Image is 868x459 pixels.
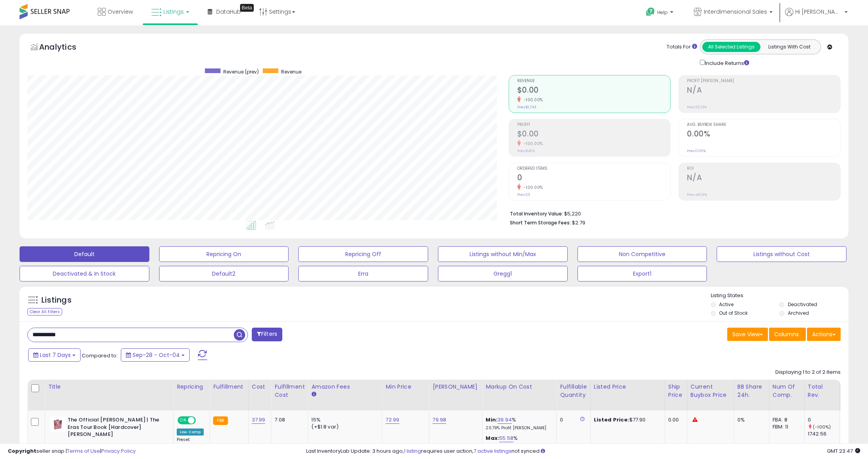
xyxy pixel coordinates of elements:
span: $2.79 [572,219,585,226]
button: Default2 [159,266,289,281]
div: Ship Price [668,383,684,399]
div: Last InventoryLab Update: 3 hours ago, requires user action, not synced. [306,448,860,455]
div: [PERSON_NAME] [432,383,479,391]
a: Terms of Use [67,447,100,455]
div: Fulfillment [213,383,245,391]
small: -100.00% [521,141,543,147]
small: Prev: 23.13% [687,105,707,109]
b: Min: [486,416,497,423]
div: Min Price [386,383,426,391]
h2: N/A [687,86,840,96]
button: Actions [807,328,841,341]
div: 1742.56 [808,430,839,437]
a: Help [640,1,681,25]
div: Clear All Filters [27,308,62,316]
span: DataHub [216,8,241,16]
span: Interdimensional Sales [704,8,767,16]
button: Filters [252,328,282,341]
small: Prev: 23 [517,192,530,197]
button: Listings without Cost [717,246,846,262]
span: Profit [517,123,671,127]
div: Displaying 1 to 2 of 2 items [775,369,841,376]
button: Last 7 Days [28,348,81,362]
div: 0% [737,416,763,423]
small: FBA [213,416,228,425]
span: OFF [195,417,207,424]
label: Archived [788,310,809,316]
span: 2025-10-12 23:47 GMT [827,447,860,455]
b: Total Inventory Value: [510,210,563,217]
span: Avg. Buybox Share [687,123,840,127]
label: Active [719,301,733,308]
small: Prev: 0.00% [687,149,706,153]
div: Title [48,383,170,391]
strong: Copyright [8,447,36,455]
div: Amazon Fees [311,383,379,391]
button: Save View [727,328,768,341]
a: Hi [PERSON_NAME] [785,8,848,25]
div: 0 [560,416,584,423]
button: Deactivated & In Stock [20,266,149,281]
div: Fulfillment Cost [274,383,305,399]
a: 39.94 [497,416,512,424]
small: Prev: $403 [517,149,535,153]
div: Low. Comp [177,429,204,436]
div: Include Returns [694,58,759,67]
div: Markup on Cost [486,383,553,391]
small: Amazon Fees. [311,391,316,398]
h2: N/A [687,173,840,184]
span: ROI [687,167,840,171]
b: The Official [PERSON_NAME] | The Eras Tour Book [Hardcover] [PERSON_NAME] [68,416,163,440]
span: Help [657,9,668,16]
small: Prev: 46.13% [687,192,707,197]
button: Default [20,246,149,262]
span: Listings [163,8,184,16]
li: $5,220 [510,208,835,218]
a: 1 listing [404,447,421,455]
span: Hi [PERSON_NAME] [795,8,842,16]
img: 31d6Y3n3faL._SL40_.jpg [50,416,66,432]
div: 15% [311,416,376,423]
button: Sep-28 - Oct-04 [121,348,190,362]
small: -100.00% [521,185,543,190]
button: Repricing On [159,246,289,262]
span: Ordered Items [517,167,671,171]
button: All Selected Listings [702,42,760,52]
div: FBA: 8 [773,416,798,423]
div: FBM: 11 [773,423,798,430]
div: % [486,435,551,449]
a: 37.99 [252,416,265,424]
button: Export1 [577,266,707,281]
h5: Analytics [39,41,91,54]
label: Out of Stock [719,310,748,316]
span: Profit [PERSON_NAME] [687,79,840,83]
span: Overview [108,8,133,16]
span: ON [178,417,188,424]
button: Erra [298,266,428,281]
a: Privacy Policy [101,447,136,455]
button: Non Competitive [577,246,707,262]
button: Listings With Cost [760,42,818,52]
button: Gregg1 [438,266,568,281]
b: Short Term Storage Fees: [510,219,571,226]
small: Prev: $1,743 [517,105,536,109]
h2: 0 [517,173,671,184]
p: 20.79% Profit [PERSON_NAME] [486,425,551,431]
b: Listed Price: [594,416,629,423]
b: Max: [486,434,499,442]
button: Repricing Off [298,246,428,262]
div: Fulfillable Quantity [560,383,587,399]
div: 7.08 [274,416,302,423]
button: Listings without Min/Max [438,246,568,262]
i: Get Help [646,7,655,17]
div: seller snap | | [8,448,136,455]
span: Last 7 Days [40,351,71,359]
label: Deactivated [788,301,817,308]
div: Current Buybox Price [690,383,731,399]
span: Columns [774,330,799,338]
div: Cost [252,383,268,391]
span: Sep-28 - Oct-04 [133,351,180,359]
div: (+$1.8 var) [311,423,376,430]
p: Listing States: [711,292,849,299]
small: -100.00% [521,97,543,103]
